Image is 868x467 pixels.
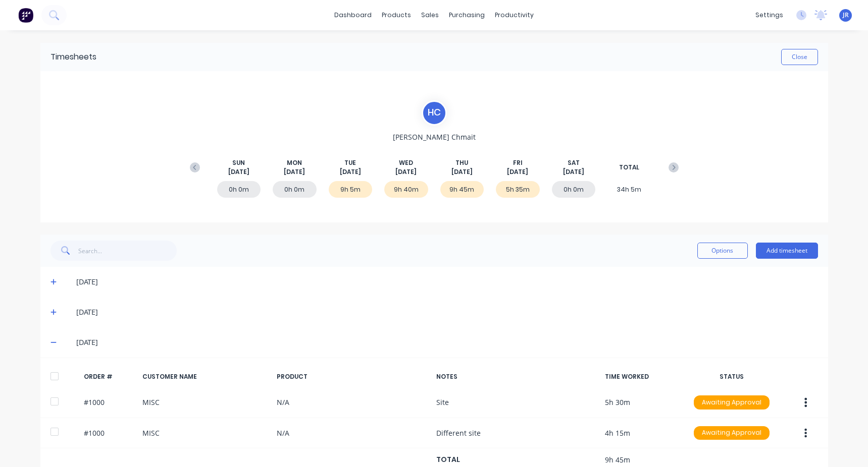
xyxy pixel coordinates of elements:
[76,337,818,348] div: [DATE]
[843,11,849,20] span: JR
[563,167,584,177] span: [DATE]
[440,181,484,198] div: 9h 45m
[694,395,770,410] div: Awaiting Approval
[277,372,428,381] div: PRODUCT
[694,426,770,440] div: Awaiting Approval
[507,167,528,177] span: [DATE]
[513,158,523,167] span: FRI
[756,243,818,259] button: Add timesheet
[78,241,177,261] input: Search...
[444,8,490,23] div: purchasing
[217,181,261,198] div: 0h 0m
[384,181,428,198] div: 9h 40m
[399,158,413,167] span: WED
[490,8,539,23] div: productivity
[607,181,651,198] div: 34h 5m
[697,243,748,259] button: Options
[284,167,305,177] span: [DATE]
[395,167,417,177] span: [DATE]
[422,100,447,126] div: H C
[781,49,818,65] button: Close
[416,8,444,23] div: sales
[18,8,33,23] img: Factory
[228,167,249,177] span: [DATE]
[693,395,770,410] button: Awaiting Approval
[552,181,596,198] div: 0h 0m
[689,372,775,381] div: STATUS
[455,158,468,167] span: THU
[329,8,377,23] a: dashboard
[84,372,134,381] div: ORDER #
[76,276,818,287] div: [DATE]
[750,8,788,23] div: settings
[142,372,269,381] div: CUSTOMER NAME
[273,181,317,198] div: 0h 0m
[693,426,770,441] button: Awaiting Approval
[329,181,373,198] div: 9h 5m
[344,158,356,167] span: TUE
[340,167,361,177] span: [DATE]
[436,372,597,381] div: NOTES
[568,158,580,167] span: SAT
[50,51,96,63] div: Timesheets
[232,158,245,167] span: SUN
[76,307,818,318] div: [DATE]
[619,163,639,172] span: TOTAL
[393,132,476,142] span: [PERSON_NAME] Chmait
[287,158,302,167] span: MON
[496,181,540,198] div: 5h 35m
[377,8,416,23] div: products
[451,167,473,177] span: [DATE]
[605,372,681,381] div: TIME WORKED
